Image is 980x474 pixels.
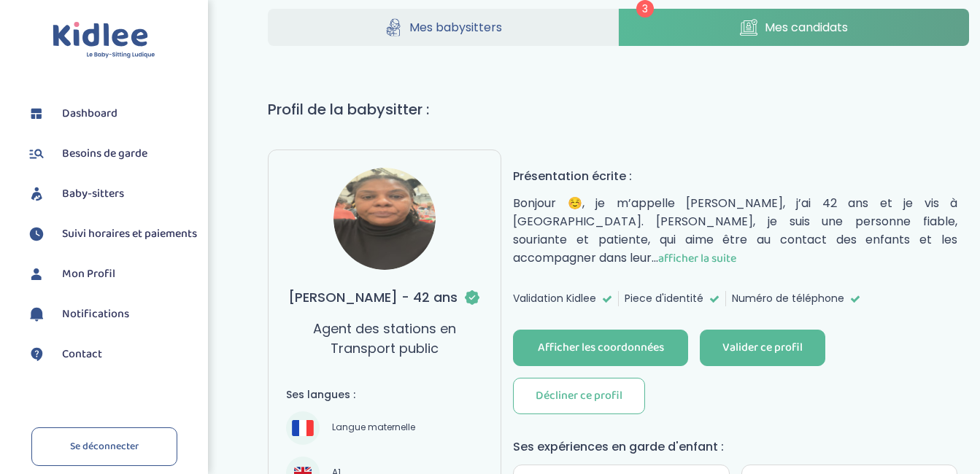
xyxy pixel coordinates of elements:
[26,223,197,245] a: Suivi horaires et paiements
[625,291,703,306] span: Piece d'identité
[62,306,129,323] span: Notifications
[62,145,147,163] span: Besoins de garde
[513,438,957,456] h4: Ses expériences en garde d'enfant :
[26,143,47,165] img: besoin.svg
[513,330,688,366] button: Afficher les coordonnées
[513,194,957,268] p: Bonjour ☺️, je m’appelle [PERSON_NAME], j’ai 42 ans et je vis à [GEOGRAPHIC_DATA]. [PERSON_NAME],...
[409,18,502,36] span: Mes babysitters
[286,387,483,403] h4: Ses langues :
[538,340,664,357] div: Afficher les coordonnées
[26,303,197,325] a: Notifications
[268,98,969,120] h1: Profil de la babysitter :
[268,9,618,46] a: Mes babysitters
[26,223,47,245] img: suivihoraire.svg
[62,346,102,363] span: Contact
[26,143,197,165] a: Besoins de garde
[26,183,47,205] img: babysitters.svg
[286,319,483,358] p: Agent des stations en Transport public
[327,419,420,437] span: Langue maternelle
[26,103,197,125] a: Dashboard
[288,287,481,307] h3: [PERSON_NAME] - 42 ans
[62,225,197,243] span: Suivi horaires et paiements
[732,291,844,306] span: Numéro de téléphone
[62,185,124,203] span: Baby-sitters
[26,303,47,325] img: notification.svg
[26,183,197,205] a: Baby-sitters
[536,388,622,405] div: Décliner ce profil
[333,168,436,270] img: avatar
[26,343,197,365] a: Contact
[513,378,645,414] button: Décliner ce profil
[619,9,969,46] a: Mes candidats
[26,263,197,285] a: Mon Profil
[513,167,957,185] h4: Présentation écrite :
[658,249,736,268] span: afficher la suite
[722,340,803,357] div: Valider ce profil
[53,22,155,59] img: logo.svg
[292,420,314,435] img: Français
[26,103,47,125] img: dashboard.svg
[765,18,848,36] span: Mes candidats
[26,263,47,285] img: profil.svg
[700,330,825,366] button: Valider ce profil
[62,105,117,123] span: Dashboard
[26,343,47,365] img: contact.svg
[513,291,596,306] span: Validation Kidlee
[31,427,177,466] a: Se déconnecter
[62,265,115,283] span: Mon Profil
